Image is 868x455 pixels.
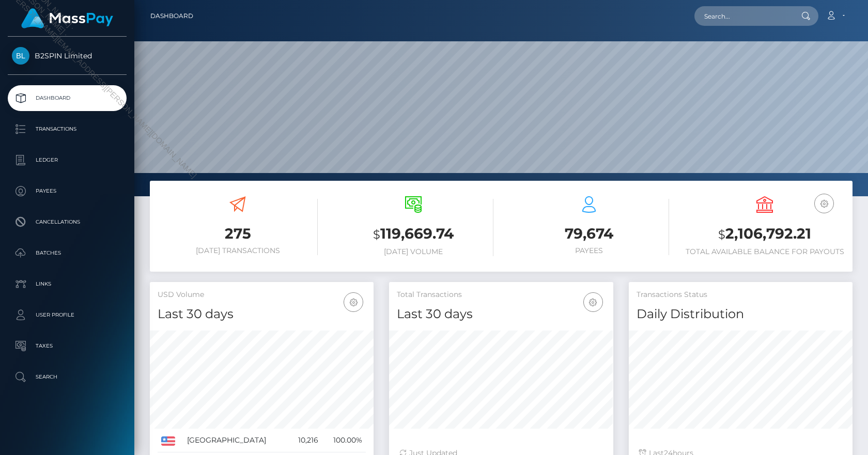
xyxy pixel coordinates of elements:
[333,224,493,245] h3: 119,669.74
[397,290,605,300] h5: Total Transactions
[509,246,669,255] h6: Payees
[685,224,845,245] h3: 2,106,792.21
[12,152,122,168] p: Ledger
[8,178,127,204] a: Payees
[8,116,127,142] a: Transactions
[12,47,29,65] img: B2SPIN Limited
[12,338,122,354] p: Taxes
[8,147,127,173] a: Ledger
[8,85,127,111] a: Dashboard
[373,227,380,242] small: $
[12,183,122,199] p: Payees
[158,305,366,323] h4: Last 30 days
[161,436,175,446] img: US.png
[21,8,113,28] img: MassPay Logo
[397,305,605,323] h4: Last 30 days
[8,240,127,266] a: Batches
[637,305,845,323] h4: Daily Distribution
[158,290,366,300] h5: USD Volume
[12,214,122,230] p: Cancellations
[333,247,493,256] h6: [DATE] Volume
[8,364,127,390] a: Search
[8,209,127,235] a: Cancellations
[183,429,288,452] td: [GEOGRAPHIC_DATA]
[150,5,193,27] a: Dashboard
[8,271,127,297] a: Links
[12,245,122,261] p: Batches
[637,290,845,300] h5: Transactions Status
[12,90,122,106] p: Dashboard
[8,51,127,60] span: B2SPIN Limited
[12,307,122,323] p: User Profile
[158,246,318,255] h6: [DATE] Transactions
[509,224,669,244] h3: 79,674
[12,121,122,137] p: Transactions
[685,247,845,256] h6: Total Available Balance for Payouts
[718,227,725,242] small: $
[8,333,127,359] a: Taxes
[12,369,122,385] p: Search
[288,429,322,452] td: 10,216
[158,224,318,244] h3: 275
[8,302,127,328] a: User Profile
[322,429,366,452] td: 100.00%
[694,6,792,26] input: Search...
[12,276,122,292] p: Links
